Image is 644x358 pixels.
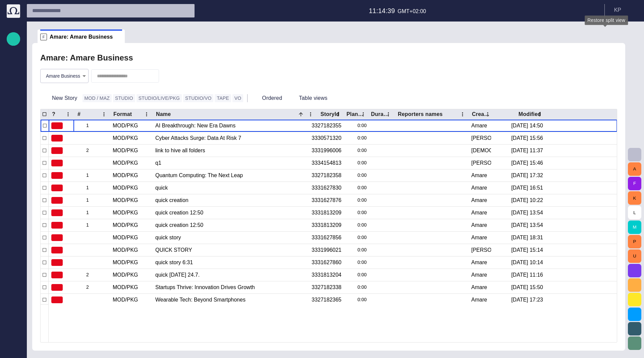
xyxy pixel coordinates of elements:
[321,111,339,118] div: StoryId
[397,7,426,15] p: GMT+02:00
[511,134,543,142] div: 8/5 15:56
[9,142,17,148] p: Media-test with filter
[40,53,133,63] h2: Amare: Amare Business
[471,284,487,291] div: Amare
[63,110,73,119] button: ? column menu
[9,128,17,135] p: Media
[183,94,214,102] button: STUDIO/VO
[471,246,491,254] div: Vasyliev
[398,111,443,118] div: Reporters names
[346,111,365,118] div: Plan dur
[9,222,17,230] span: [URL][DOMAIN_NAME]
[471,134,491,142] div: Petrak
[511,209,543,216] div: 7/25 13:54
[347,207,367,219] div: 0:00
[155,244,306,256] div: QUICK STORY
[113,246,138,254] div: MOD/PKG
[113,159,138,167] div: MOD/PKG
[9,101,17,109] span: My OctopusX
[511,234,543,241] div: 7/23 18:31
[155,132,306,144] div: Cyber Attacks Surge: Data At Risk 7
[155,145,306,157] div: link to hive all folders
[511,147,543,154] div: 7/31 11:37
[511,296,543,304] div: 7/16 17:23
[369,5,395,16] h6: 11:14:39
[113,259,138,266] div: MOD/PKG
[113,94,135,102] button: STUDIO
[7,220,20,233] div: [URL][DOMAIN_NAME]
[287,92,339,104] button: Table views
[113,134,138,142] div: MOD/PKG
[384,110,393,119] button: Duration column menu
[347,269,367,281] div: 0:00
[9,115,17,123] span: Social Media
[9,88,17,94] p: Story folders
[312,172,341,179] div: 3327182358
[7,246,20,260] div: Octopus
[312,134,341,142] div: 3330571320
[155,256,306,269] div: quick story 6:31
[296,110,306,119] button: Sort
[9,142,17,150] span: Media-test with filter
[77,269,107,281] div: 2
[312,296,341,304] div: 3327182365
[471,222,487,229] div: Amare
[483,110,492,119] button: Created by column menu
[9,209,17,215] p: Administration
[113,271,138,279] div: MOD/PKG
[7,58,20,260] ul: main menu
[511,271,543,279] div: 7/25 11:16
[9,115,17,121] p: Social Media
[9,128,17,136] span: Media
[232,94,244,102] button: VO
[371,111,390,118] div: Duration
[535,110,544,119] button: Modified column menu
[9,168,17,176] span: Rundowns
[306,110,315,119] button: Name column menu
[347,232,367,244] div: 0:00
[347,244,367,256] div: 0:00
[7,58,20,72] div: Local News
[77,111,80,118] div: #
[312,284,341,291] div: 3327182338
[9,236,17,242] p: AI Assistant
[155,294,306,306] div: Wearable Tech: Beyond Smartphones
[142,110,151,119] button: Format column menu
[9,195,17,202] p: Editorial Admin
[312,222,341,229] div: 3331813209
[113,184,138,192] div: MOD/PKG
[7,233,20,246] div: AI Assistant
[471,296,487,304] div: Amare
[113,147,138,154] div: MOD/PKG
[40,92,80,104] button: New Story
[155,169,306,182] div: Quantum Computing: The Next Leap
[511,197,543,204] div: 7/24 10:22
[137,94,182,102] button: STUDIO/LIVE/PKG
[9,209,17,217] span: Administration
[9,182,17,189] p: Rundowns 2
[628,191,641,205] button: K
[472,111,491,118] div: Created by
[7,125,20,139] div: Media
[347,169,367,182] div: 0:00
[52,111,55,118] div: ?
[77,281,107,293] div: 2
[609,4,640,16] button: KP
[511,284,543,291] div: 7/24 15:50
[511,222,543,229] div: 7/25 13:54
[347,294,367,306] div: 0:00
[9,61,17,68] p: Local News
[50,34,113,40] span: Amare: Amare Business
[113,296,138,304] div: MOD/PKG
[312,147,341,154] div: 3331996006
[9,195,17,203] span: Editorial Admin
[511,122,543,129] div: 7/30 14:50
[83,94,112,102] button: MOD / MAZ
[38,30,125,43] div: FAmare: Amare Business
[519,111,541,118] div: Modified
[471,184,487,192] div: Amare
[7,139,20,152] div: Media-test with filter
[9,182,17,190] span: Rundowns 2
[9,155,17,162] p: [PERSON_NAME]'s media (playout)
[333,110,343,119] button: StoryId column menu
